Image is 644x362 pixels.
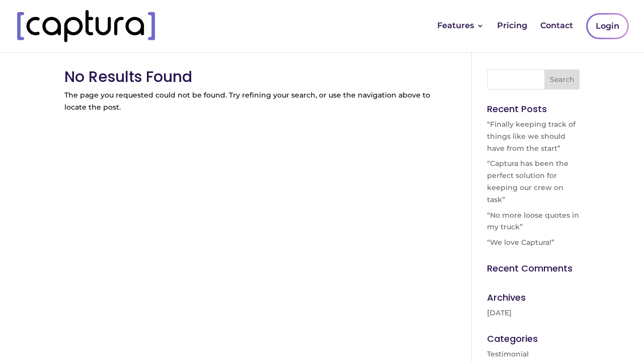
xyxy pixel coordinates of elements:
[487,120,576,153] a: “Finally keeping track of things like we should have from the start”
[487,308,512,317] a: [DATE]
[487,105,580,119] h4: Recent Posts
[64,89,444,114] p: The page you requested could not be found. Try refining your search, or use the navigation above ...
[588,15,627,38] a: Login
[487,159,569,204] a: “Captura has been the perfect solution for keeping our crew on task”
[437,22,484,47] a: Features
[64,69,444,89] h1: No Results Found
[487,238,554,247] a: “We love Captura!”
[487,264,580,278] h4: Recent Comments
[17,10,155,42] img: Captura
[487,211,579,232] a: “No more loose quotes in my truck”
[487,293,580,307] h4: Archives
[487,349,529,358] a: Testimonial
[544,69,580,89] input: Search
[487,334,580,348] h4: Categories
[497,22,527,47] a: Pricing
[540,22,573,47] a: Contact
